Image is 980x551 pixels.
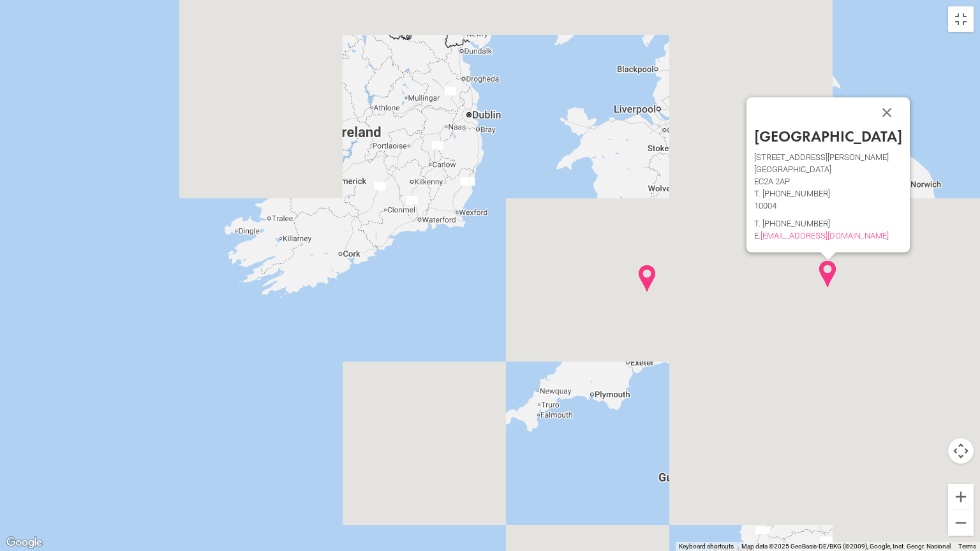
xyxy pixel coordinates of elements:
[754,203,902,209] p: 10004
[754,166,902,172] p: [GEOGRAPHIC_DATA]
[754,233,902,239] p: E.
[754,179,902,184] p: EC2A 2AP
[754,191,902,196] p: T. [PHONE_NUMBER]
[754,221,902,226] p: T. [PHONE_NUMBER]
[761,231,889,240] a: [EMAIL_ADDRESS][DOMAIN_NAME]
[754,154,902,160] p: [STREET_ADDRESS][PERSON_NAME]
[754,128,902,145] h2: [GEOGRAPHIC_DATA]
